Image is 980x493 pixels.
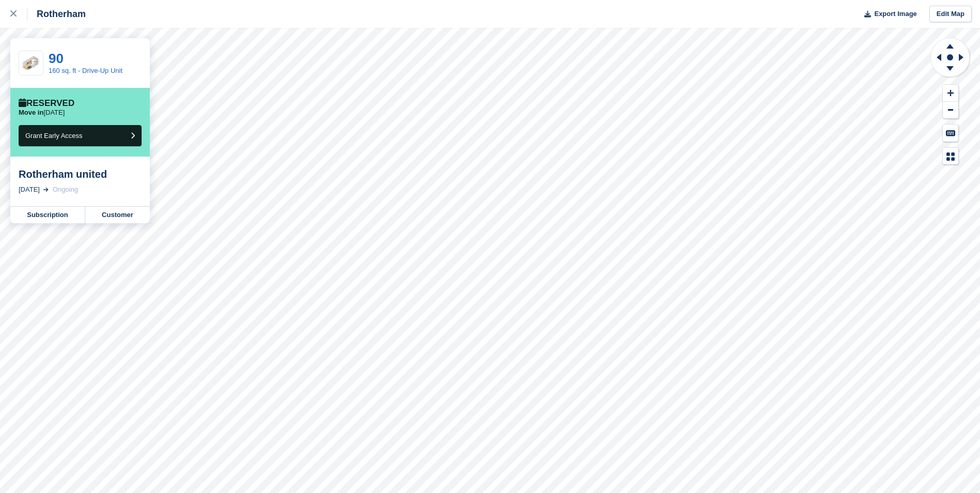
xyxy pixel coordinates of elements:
[19,109,65,117] p: [DATE]
[19,168,142,180] div: Rotherham united
[943,125,958,142] button: Keyboard Shortcuts
[19,109,43,116] span: Move in
[943,85,958,102] button: Zoom In
[49,51,64,66] a: 90
[49,67,122,74] a: 160 sq. ft - Drive-Up Unit
[943,148,958,165] button: Map Legend
[19,184,40,195] div: [DATE]
[53,184,78,195] div: Ongoing
[19,55,43,71] img: SCA-160sqft.jpg
[19,98,74,109] div: Reserved
[19,125,142,146] button: Grant Early Access
[929,6,972,23] a: Edit Map
[874,9,916,19] span: Export Image
[43,188,49,192] img: arrow-right-light-icn-cde0832a797a2874e46488d9cf13f60e5c3a73dbe684e267c42b8395dfbc2abf.svg
[943,102,958,119] button: Zoom Out
[858,6,917,23] button: Export Image
[85,207,150,223] a: Customer
[25,132,83,140] span: Grant Early Access
[10,207,85,223] a: Subscription
[27,8,86,20] div: Rotherham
